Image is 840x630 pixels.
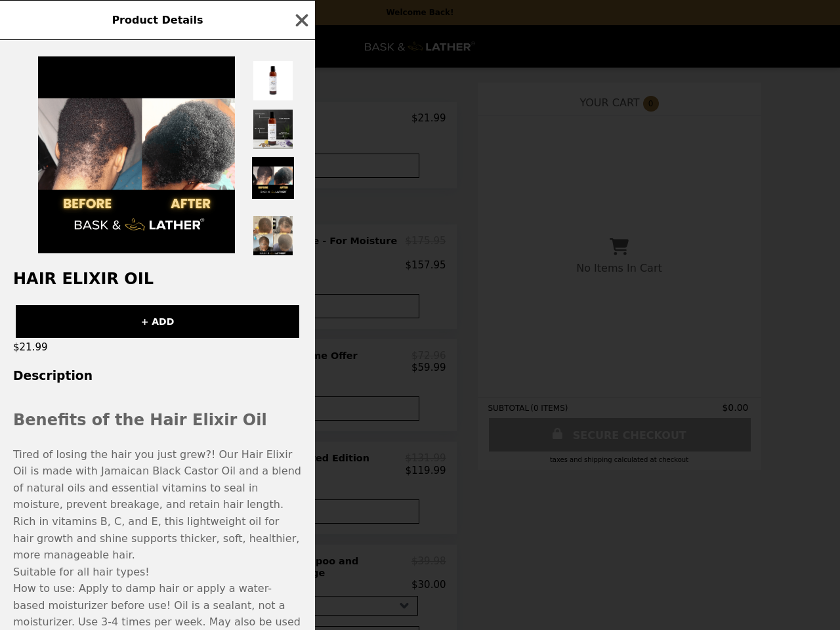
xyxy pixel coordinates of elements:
[13,411,267,429] span: Benefits of the Hair Elixir Oil
[112,14,203,26] span: Product Details
[13,448,301,562] span: Tired of losing the hair you just grew?! Our Hair Elixir Oil is made with Jamaican Black Castor O...
[252,108,294,150] img: Thumbnail 2
[13,566,150,578] span: Suitable for all hair types!
[38,56,235,253] img: Default Title
[252,157,294,199] img: Thumbnail 3
[252,215,294,257] img: Thumbnail 5
[16,305,299,338] button: + ADD
[252,60,294,102] img: Thumbnail 1
[252,205,294,208] img: Thumbnail 4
